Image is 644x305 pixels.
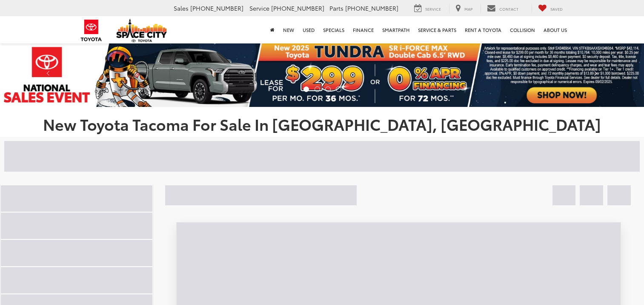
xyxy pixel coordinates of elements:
[532,4,569,13] a: My Saved Vehicles
[550,6,563,12] span: Saved
[378,16,414,43] a: SmartPath
[414,16,461,43] a: Service & Parts
[279,16,298,43] a: New
[271,4,324,12] span: [PHONE_NUMBER]
[75,17,107,44] img: Toyota
[464,6,472,12] span: Map
[298,16,319,43] a: Used
[506,16,539,43] a: Collision
[116,19,167,42] img: Space City Toyota
[499,6,518,12] span: Contact
[425,6,441,12] span: Service
[539,16,571,43] a: About Us
[190,4,243,12] span: [PHONE_NUMBER]
[481,4,525,13] a: Contact
[319,16,349,43] a: Specials
[174,4,189,12] span: Sales
[249,4,269,12] span: Service
[266,16,279,43] a: Home
[461,16,506,43] a: Rent a Toyota
[345,4,398,12] span: [PHONE_NUMBER]
[449,4,479,13] a: Map
[408,4,447,13] a: Service
[349,16,378,43] a: Finance
[329,4,343,12] span: Parts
